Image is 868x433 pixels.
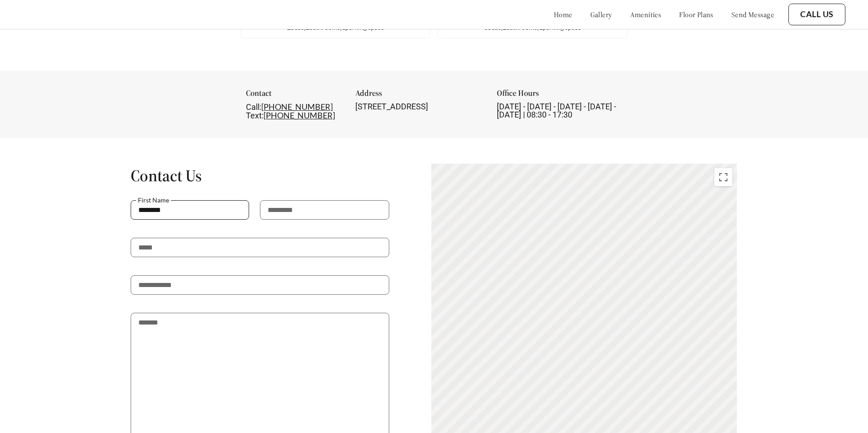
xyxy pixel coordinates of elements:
a: Call Us [800,9,834,19]
a: floor plans [679,10,713,19]
span: 1 [539,24,542,31]
span: Text: [246,111,264,120]
button: Call Us [788,4,845,25]
a: amenities [630,10,661,19]
div: Office Hours [497,89,623,103]
a: gallery [590,10,612,19]
span: Call: [246,102,261,112]
div: Contact [246,89,340,103]
span: 3 [484,24,488,31]
span: 2 [503,24,506,31]
span: 2 [306,24,309,31]
span: 1 [342,24,345,31]
div: Address [355,89,481,103]
button: Toggle fullscreen view [714,168,732,186]
a: home [554,10,572,19]
span: 2 [287,24,291,31]
h1: Contact Us [131,165,389,186]
a: [PHONE_NUMBER] [261,102,333,112]
a: [PHONE_NUMBER] [264,110,335,120]
div: [STREET_ADDRESS] [355,103,481,111]
div: [DATE] - [DATE] - [DATE] - [DATE] - [DATE] | 08:30 - 17:30 [497,103,623,119]
a: send message [731,10,774,19]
